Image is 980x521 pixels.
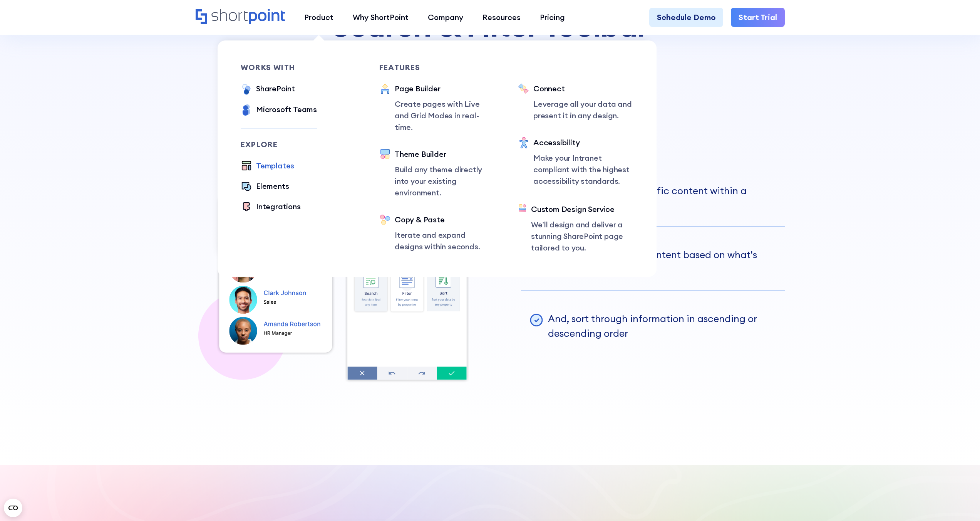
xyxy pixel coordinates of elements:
[518,137,633,188] a: AccessibilityMake your Intranet compliant with the highest accessibility standards.
[649,8,723,27] a: Schedule Demo
[518,203,633,254] a: Custom Design ServiceWe’ll design and deliver a stunning SharePoint page tailored to you.
[256,160,294,171] div: Templates
[482,12,521,23] div: Resources
[353,12,409,23] div: Why ShortPoint
[241,160,294,173] a: Templates
[531,219,633,254] p: We’ll design and deliver a stunning SharePoint page tailored to you.
[379,83,495,133] a: Page BuilderCreate pages with Live and Grid Modes in real-time.
[241,83,295,96] a: SharePoint
[533,152,633,187] p: Make your Intranet compliant with the highest accessibility standards.
[402,292,412,295] g: Filter
[395,83,495,94] div: Page Builder
[256,83,295,94] div: SharePoint
[295,8,343,27] a: Product
[418,8,473,27] a: Company
[263,322,320,326] g: Amanda Robertson
[540,12,565,23] div: Pricing
[395,98,495,133] p: Create pages with Live and Grid Modes in real-time.
[4,499,22,517] button: Open CMP widget
[428,12,463,23] div: Company
[241,141,317,148] div: Explore
[256,180,289,192] div: Elements
[941,484,980,521] iframe: Chat Widget
[531,203,633,215] div: Custom Design Service
[395,214,495,225] div: Copy & Paste
[533,83,633,94] div: Connect
[379,214,495,252] a: Copy & PasteIterate and expand designs within seconds.
[548,248,777,277] p: Filter Design Element content based on what's most important to you
[196,9,285,25] a: Home
[473,8,530,27] a: Resources
[548,184,777,213] p: Search quickly for specific content within a chosen Design Element
[343,8,418,27] a: Why ShortPoint
[264,300,276,304] g: Sales
[241,64,317,71] div: works with
[256,104,317,115] div: Microsoft Teams
[241,180,289,193] a: Elements
[395,148,495,160] div: Theme Builder
[395,164,495,198] p: Build any theme directly into your existing environment.
[379,64,495,71] div: Features
[530,8,575,27] a: Pricing
[548,312,777,341] p: And, sort through information in ascending or descending order
[241,201,301,213] a: Integrations
[395,229,495,252] p: Iterate and expand designs within seconds.
[533,137,633,148] div: Accessibility
[241,104,317,117] a: Microsoft Teams
[264,331,292,336] g: HR Manager
[379,148,495,198] a: Theme BuilderBuild any theme directly into your existing environment.
[731,8,785,27] a: Start Trial
[518,83,633,121] a: ConnectLeverage all your data and present it in any design.
[304,12,333,23] div: Product
[256,201,301,212] div: Integrations
[264,291,306,295] g: Clark Johnson
[364,292,377,295] g: Search
[533,98,633,121] p: Leverage all your data and present it in any design.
